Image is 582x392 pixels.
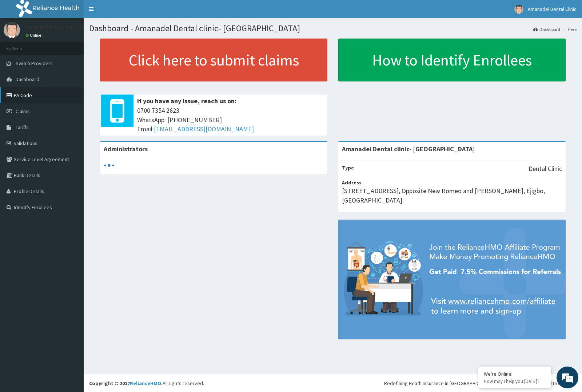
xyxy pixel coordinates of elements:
span: Switch Providers [16,60,53,67]
b: Administrators [104,145,148,153]
p: How may I help you today? [484,378,546,384]
strong: Amanadel Dental clinic- [GEOGRAPHIC_DATA] [342,145,475,153]
b: Address [342,179,362,186]
a: Online [25,33,43,38]
a: How to Identify Enrollees [338,39,566,81]
img: User Image [514,5,523,14]
span: Amanadel Dental Clinic [528,6,577,12]
h1: Dashboard - Amanadel Dental clinic- [GEOGRAPHIC_DATA] [89,24,577,33]
strong: Copyright © 2017 . [89,380,163,387]
b: Type [342,164,354,171]
span: Dashboard [16,76,39,83]
img: User Image [4,22,20,38]
a: [EMAIL_ADDRESS][DOMAIN_NAME] [154,125,254,133]
a: Click here to submit claims [100,39,327,81]
svg: audio-loading [104,160,115,171]
a: RelianceHMO [130,380,161,387]
p: [STREET_ADDRESS], Opposite New Romeo and [PERSON_NAME], Ejigbo, [GEOGRAPHIC_DATA]. [342,186,562,205]
b: If you have any issue, reach us on: [137,97,236,105]
li: Here [561,26,577,32]
span: 0700 7354 2623 WhatsApp: [PHONE_NUMBER] Email: [137,106,324,134]
img: provider-team-banner.png [338,220,566,339]
p: Dental Clinic [529,164,562,173]
p: Amanadel Dental Clinic [25,24,91,30]
span: Tariffs [16,124,29,131]
a: Dashboard [533,26,560,32]
div: Redefining Heath Insurance in [GEOGRAPHIC_DATA] using Telemedicine and Data Science! [384,380,577,387]
span: Claims [16,108,30,115]
div: We're Online! [484,371,546,377]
